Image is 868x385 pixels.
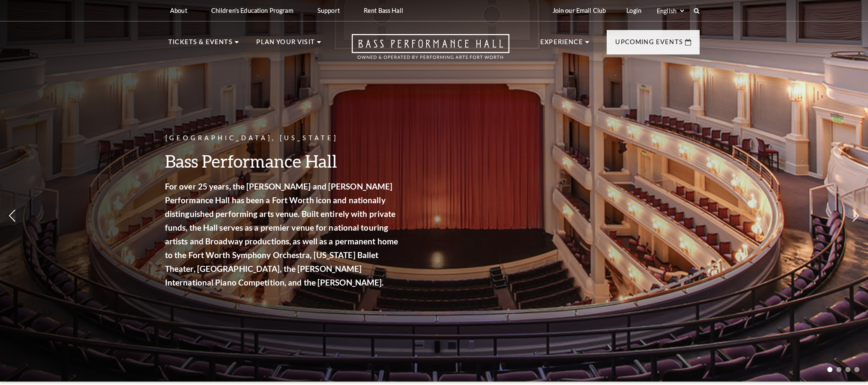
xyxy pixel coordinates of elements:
[655,7,685,15] select: Select:
[256,37,315,52] p: Plan Your Visit
[165,150,401,172] h3: Bass Performance Hall
[364,7,403,14] p: Rent Bass Hall
[211,7,293,14] p: Children's Education Program
[170,7,187,14] p: About
[165,181,398,287] strong: For over 25 years, the [PERSON_NAME] and [PERSON_NAME] Performance Hall has been a Fort Worth ico...
[540,37,583,52] p: Experience
[615,37,683,52] p: Upcoming Events
[317,7,340,14] p: Support
[168,37,233,52] p: Tickets & Events
[165,133,401,144] p: [GEOGRAPHIC_DATA], [US_STATE]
